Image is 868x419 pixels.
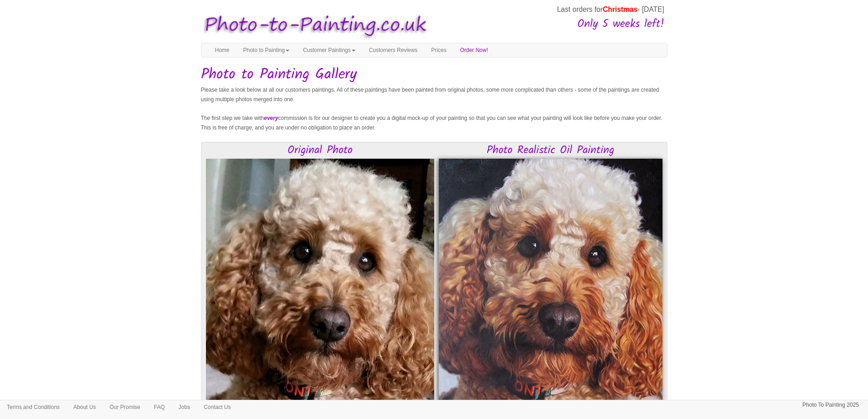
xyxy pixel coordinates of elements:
h3: Only 5 weeks left! [431,18,664,30]
a: Customers Reviews [362,43,425,57]
h3: Original Photo [206,145,434,156]
img: Photo to Painting [196,8,430,43]
a: Contact Us [197,400,237,414]
em: every [264,115,278,121]
a: Order Now! [453,43,495,57]
a: About Us [67,400,103,414]
a: Photo to Painting [236,43,296,57]
span: Christmas [603,5,637,13]
p: Photo To Painting 2025 [802,400,859,410]
a: Jobs [172,400,197,414]
a: Customer Paintings [296,43,362,57]
h1: Photo to Painting Gallery [201,67,668,83]
a: FAQ [147,400,172,414]
span: Last orders for - [DATE] [557,5,664,13]
img: Painting of Poodle [439,159,663,419]
a: Prices [424,43,453,57]
h3: Photo Realistic Oil Painting [439,145,663,156]
a: Home [208,43,236,57]
a: Our Promise [103,400,147,414]
p: Please take a look below at all our customers paintings. All of these paintings have been painted... [201,85,668,104]
p: The first step we take with commission is for our designer to create you a digital mock-up of you... [201,114,668,133]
